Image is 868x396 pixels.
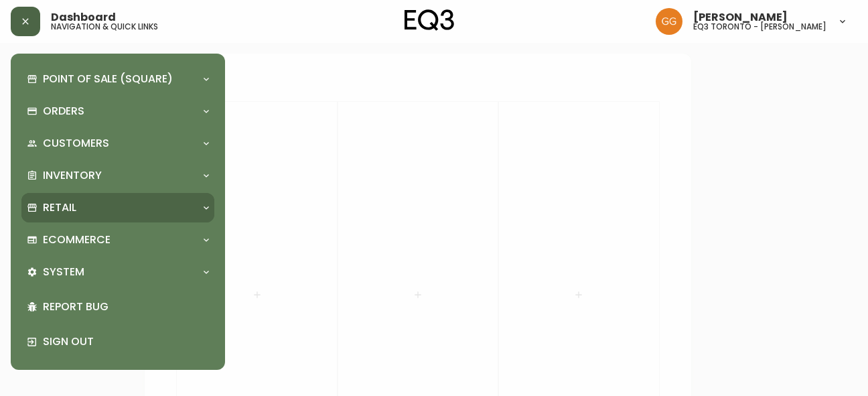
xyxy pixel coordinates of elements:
[43,72,173,86] p: Point of Sale (Square)
[21,257,214,287] div: System
[405,9,454,31] img: logo
[21,324,214,359] div: Sign Out
[43,136,109,151] p: Customers
[43,265,84,279] p: System
[21,193,214,222] div: Retail
[43,233,111,247] p: Ecommerce
[656,8,682,35] img: dbfc93a9366efef7dcc9a31eef4d00a7
[51,12,116,23] span: Dashboard
[21,289,214,324] div: Report Bug
[21,129,214,158] div: Customers
[43,200,76,215] p: Retail
[43,300,209,314] p: Report Bug
[43,334,209,349] p: Sign Out
[21,96,214,126] div: Orders
[43,104,84,119] p: Orders
[51,23,158,31] h5: navigation & quick links
[693,23,826,31] h5: eq3 toronto - [PERSON_NAME]
[21,161,214,190] div: Inventory
[43,168,102,183] p: Inventory
[21,64,214,94] div: Point of Sale (Square)
[21,225,214,255] div: Ecommerce
[693,12,788,23] span: [PERSON_NAME]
